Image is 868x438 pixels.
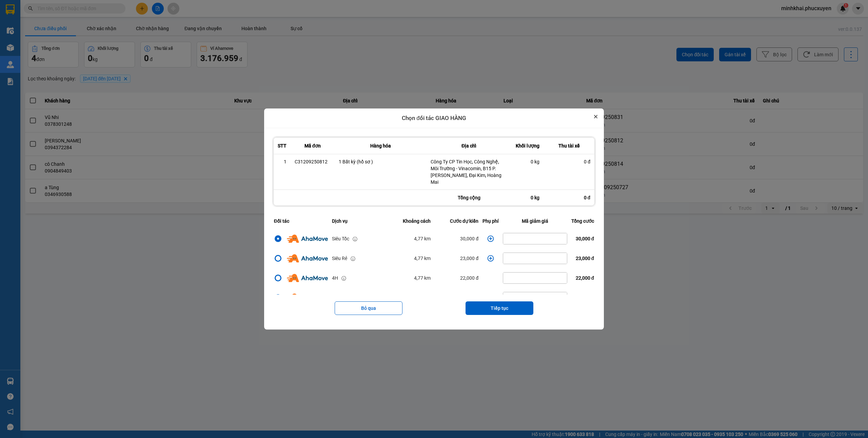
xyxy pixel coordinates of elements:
[511,190,544,205] div: 0 kg
[339,158,422,165] div: 1 Bất kỳ (hồ sơ )
[332,294,338,301] div: 2H
[480,213,501,229] th: Phụ phí
[278,142,287,150] div: STT
[569,213,596,229] th: Tổng cước
[278,158,287,165] div: 1
[386,288,433,307] td: 4,77 km
[295,158,331,165] div: C31209250812
[295,142,331,150] div: Mã đơn
[433,213,480,229] th: Cước dự kiến
[386,248,433,268] td: 4,77 km
[576,236,594,241] span: 30,000 đ
[264,108,604,128] div: Chọn đối tác GIAO HÀNG
[264,108,604,330] div: dialog
[339,142,422,150] div: Hàng hóa
[576,275,594,281] span: 22,000 đ
[332,235,349,242] div: Siêu Tốc
[515,158,539,165] div: 0 kg
[287,254,328,262] img: Ahamove
[515,142,539,150] div: Khối lượng
[592,113,600,121] button: Close
[431,142,507,150] div: Địa chỉ
[332,274,338,282] div: 4H
[287,235,328,243] img: Ahamove
[431,158,507,185] div: Công Ty CP Tin Học, Công Nghệ, Môi Trường - Vinacomin, B15 P. [PERSON_NAME], Đại Kim, Hoàng Mai
[287,294,328,302] img: Ahamove
[548,158,590,165] div: 0 đ
[501,213,569,229] th: Mã giảm giá
[386,229,433,248] td: 4,77 km
[544,190,594,205] div: 0 đ
[433,248,480,268] td: 23,000 đ
[386,213,433,229] th: Khoảng cách
[272,213,330,229] th: Đối tác
[548,142,590,150] div: Thu tài xế
[576,256,594,261] span: 23,000 đ
[386,268,433,288] td: 4,77 km
[433,268,480,288] td: 22,000 đ
[330,213,386,229] th: Dịch vụ
[466,301,533,315] button: Tiếp tục
[332,255,347,262] div: Siêu Rẻ
[335,301,402,315] button: Bỏ qua
[287,274,328,282] img: Ahamove
[433,229,480,248] td: 30,000 đ
[427,190,511,205] div: Tổng cộng
[433,288,480,307] td: 23,000 đ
